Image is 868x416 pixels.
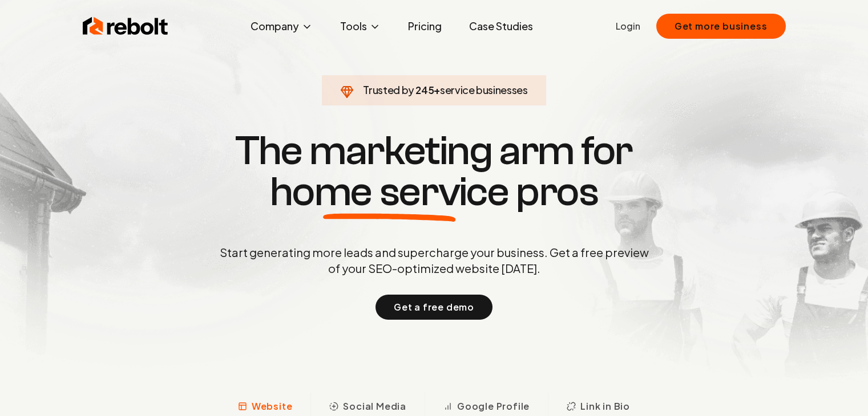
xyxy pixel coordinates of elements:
button: Get more business [656,14,786,39]
button: Get a free demo [376,295,492,320]
span: Link in Bio [580,399,630,413]
span: + [434,83,440,96]
a: Pricing [399,15,451,38]
a: Login [616,19,640,33]
span: Website [252,399,293,413]
span: Google Profile [457,399,530,413]
span: 245 [415,82,434,98]
span: Social Media [343,399,406,413]
button: Tools [331,15,390,38]
a: Case Studies [460,15,542,38]
img: Rebolt Logo [83,15,168,38]
h1: The marketing arm for pros [160,130,708,213]
span: Trusted by [363,83,414,96]
p: Start generating more leads and supercharge your business. Get a free preview of your SEO-optimiz... [217,244,651,276]
span: home service [270,172,509,213]
span: service businesses [440,83,528,96]
button: Company [241,15,322,38]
